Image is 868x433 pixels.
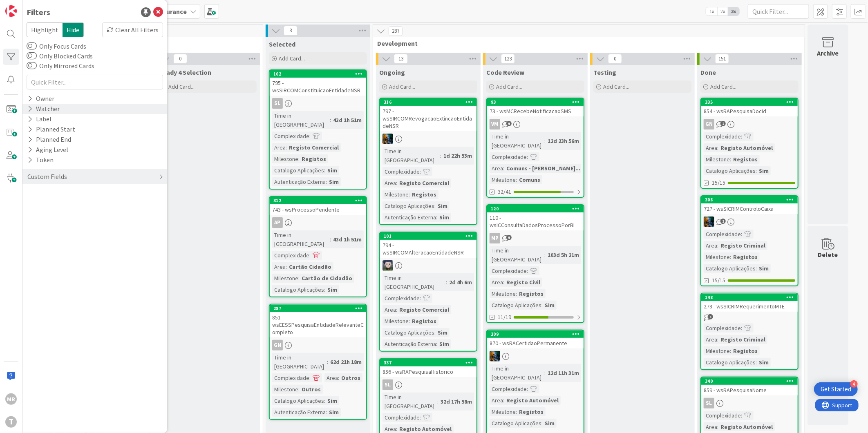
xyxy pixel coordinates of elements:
div: Registos [517,407,546,416]
div: Complexidade [490,266,527,275]
span: : [324,285,325,294]
div: 340859 - wsRAPesquisaNome [701,377,798,395]
div: Complexidade [490,384,527,393]
span: : [324,166,325,175]
span: : [436,339,437,348]
div: MP [490,233,500,243]
div: 62d 21h 18m [328,357,364,366]
span: Testing [593,68,616,76]
div: 316797 - wsSIRCOMRevogacaoExtincaoEntidadeNSR [380,98,477,131]
span: : [330,235,331,244]
span: : [396,179,397,187]
span: : [717,335,718,344]
div: Catalogo Aplicações [272,166,324,175]
input: Quick Filter... [27,75,163,89]
div: VM [487,119,584,129]
span: : [440,151,441,160]
div: T [5,416,17,428]
div: MR [5,393,17,405]
div: Time in [GEOGRAPHIC_DATA] [383,393,437,411]
div: Cartão de Cidadão [300,274,354,283]
div: GN [704,119,714,129]
div: 795 - wsSIRCOMConstituicaoEntidadeNSR [270,78,366,96]
span: : [309,251,311,260]
div: Open Get Started checklist, remaining modules: 4 [814,382,858,396]
span: : [309,132,311,141]
div: 2d 4h 6m [447,278,474,287]
div: Outros [339,373,362,382]
div: Filters [27,6,50,18]
span: : [741,324,742,333]
span: Selected [269,40,295,48]
div: Catalogo Aplicações [490,419,541,428]
div: 148273 - wsSICRIMRequerimentoMTE [701,294,798,312]
button: Only Blocked Cards [27,52,37,60]
div: 120 [491,206,584,212]
div: Area [704,241,717,250]
div: Milestone [272,385,298,394]
label: Only Mirrored Cards [27,61,94,71]
span: : [717,422,718,431]
div: Registo Automóvel [718,143,775,152]
div: 102 [273,71,366,77]
div: Get Started [821,385,851,393]
span: Hide [63,22,84,37]
span: : [409,317,410,326]
div: Registo Civil [504,278,542,287]
span: : [437,397,438,406]
div: 4 [850,380,858,388]
div: Catalogo Aplicações [704,264,756,273]
div: GN [270,340,366,350]
div: Outros [300,385,323,394]
div: Registo Comercial [397,305,451,314]
div: Area [490,396,503,405]
div: SL [380,379,477,390]
span: Highlight [27,22,63,37]
span: : [420,413,421,422]
span: : [741,230,742,239]
div: LS [380,260,477,271]
div: Clear All Filters [102,22,163,37]
div: 93 [487,98,584,106]
span: : [409,190,410,199]
div: 316 [380,98,477,106]
div: 287851 - wsEESSPesquisaEntidadeRelevanteCompleto [270,305,366,337]
div: 12d 11h 31m [546,368,581,377]
div: Catalogo Aplicações [490,301,541,310]
div: Delete [818,250,838,259]
span: Add Card... [710,83,736,90]
span: : [756,358,757,367]
span: Ready 4 Selection [159,68,211,76]
span: : [503,164,504,173]
div: Autenticação Externa [383,339,436,348]
div: Registos [410,317,438,326]
div: 110 - wsICConsultaDadosProcessoPorBI [487,212,584,230]
span: : [717,143,718,152]
span: 151 [715,54,729,64]
div: 794 - wsSIRCOMAlteracaoEntidadeNSR [380,240,477,258]
span: : [286,143,287,152]
span: Add Card... [168,83,195,90]
div: Area [272,143,286,152]
span: 13 [394,54,408,64]
div: 209 [487,330,584,338]
span: 0 [173,54,187,64]
img: Visit kanbanzone.com [5,5,17,17]
div: Owner [27,94,55,104]
div: 312 [273,198,366,203]
button: Only Mirrored Cards [27,62,37,70]
div: 102 [270,70,366,78]
div: Complexidade [383,294,420,303]
div: Complexidade [383,167,420,176]
label: Only Focus Cards [27,41,86,51]
span: : [298,385,300,394]
div: Milestone [490,175,516,184]
div: Catalogo Aplicações [272,396,324,405]
span: Development [377,39,794,47]
div: Complexidade [272,373,309,382]
span: Add Card... [279,55,305,62]
div: Registo Comercial [397,179,451,187]
span: : [730,252,731,261]
span: : [309,373,311,382]
div: Complexidade [704,411,741,420]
